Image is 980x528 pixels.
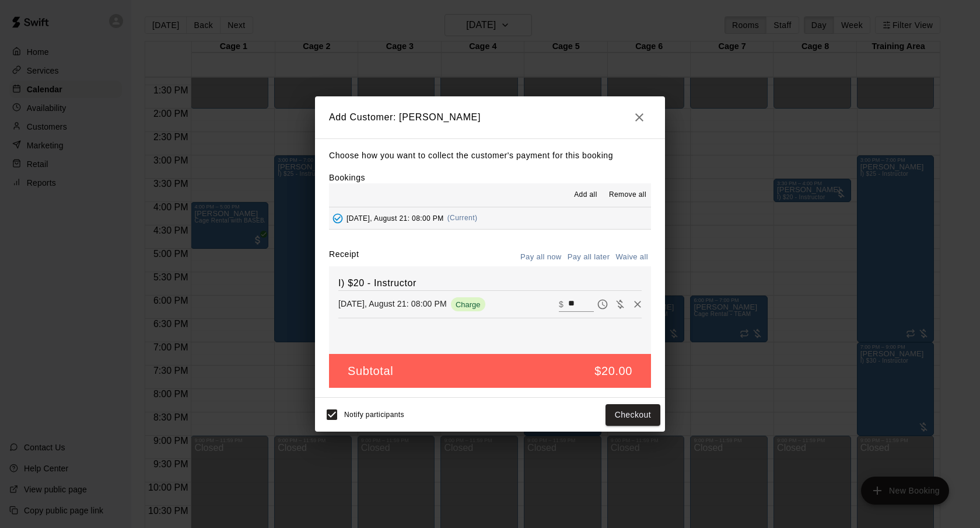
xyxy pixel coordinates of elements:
button: Pay all later [565,248,613,266]
p: $ [559,298,563,310]
span: (Current) [447,214,478,222]
h2: Add Customer: [PERSON_NAME] [315,96,665,138]
button: Added - Collect Payment [329,210,346,227]
button: Pay all now [517,248,565,266]
p: [DATE], August 21: 08:00 PM [338,298,447,310]
h5: Subtotal [348,363,393,379]
span: Notify participants [344,411,404,419]
h6: I) $20 - Instructor [338,276,642,291]
span: Add all [574,189,597,201]
button: Remove all [604,186,651,204]
span: Remove all [609,189,646,201]
span: Waive payment [611,298,629,308]
span: [DATE], August 21: 08:00 PM [346,214,444,222]
button: Waive all [612,248,651,266]
button: Remove [629,296,646,313]
button: Added - Collect Payment[DATE], August 21: 08:00 PM(Current) [329,207,651,229]
label: Bookings [329,173,365,182]
button: Checkout [605,404,660,426]
span: Charge [451,300,485,309]
label: Receipt [329,248,359,266]
span: Pay later [594,298,611,308]
h5: $20.00 [594,363,632,379]
button: Add all [567,186,604,204]
p: Choose how you want to collect the customer's payment for this booking [329,148,651,163]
